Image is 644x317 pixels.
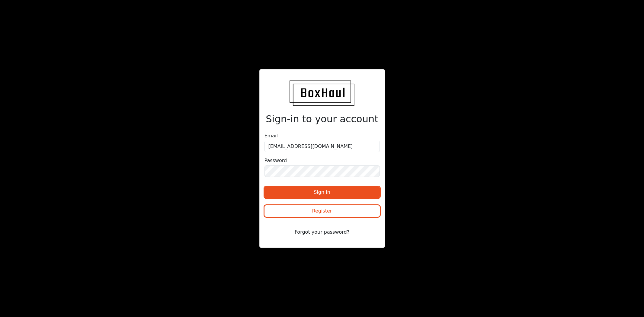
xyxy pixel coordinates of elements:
[264,205,380,217] button: Register
[264,157,287,164] label: Password
[264,229,380,235] a: Forgot your password?
[264,209,380,215] a: Register
[290,80,354,106] img: BoxHaul
[264,113,380,125] h2: Sign-in to your account
[264,226,380,238] button: Forgot your password?
[264,187,380,198] button: Sign in
[264,132,278,139] label: Email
